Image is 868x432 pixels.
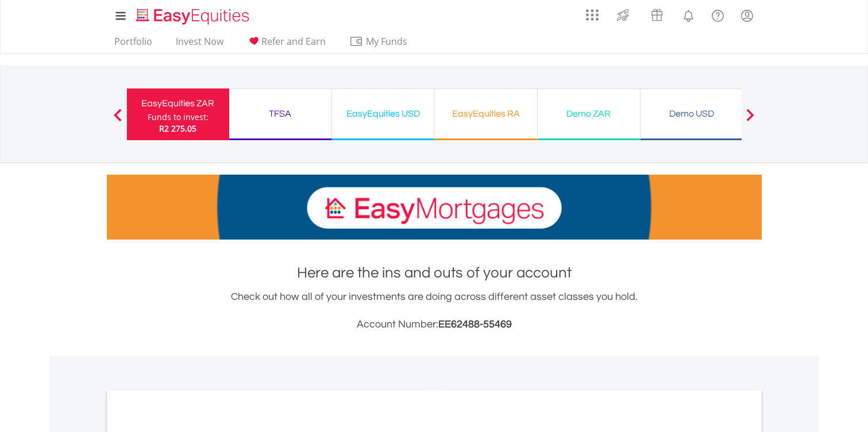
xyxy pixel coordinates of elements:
[732,3,762,28] a: My Profile
[106,114,129,126] button: Previous
[134,95,222,111] div: EasyEquities ZAR
[674,3,703,26] a: Notifications
[107,175,762,240] img: EasyMortage Promotion Banner
[640,3,674,24] a: Vouchers
[107,263,762,283] h1: Here are the ins and outs of your account
[171,36,228,53] a: Invest Now
[545,106,633,122] div: Demo ZAR
[132,3,254,26] a: Home page
[586,9,599,21] img: grid-menu-icon.svg
[242,36,330,53] a: Refer and Earn
[159,123,196,134] span: R2 275.05
[110,36,157,53] a: Portfolio
[107,289,762,333] div: Check out how all of your investments are doing across different asset classes you hold.
[614,6,632,24] img: thrive-v2.svg
[339,106,427,122] div: EasyEquities USD
[647,6,666,24] img: vouchers-v2.svg
[349,34,425,49] span: My Funds
[739,114,762,126] button: Next
[438,319,512,330] span: EE62488-55469
[236,106,325,122] div: TFSA
[442,106,530,122] div: EasyEquities RA
[261,35,326,48] span: Refer and Earn
[107,317,762,333] h3: Account Number:
[578,3,606,21] a: AppsGrid
[134,7,254,26] img: EasyEquities_Logo.png
[148,111,209,123] div: Funds to invest:
[647,106,736,122] div: Demo USD
[703,3,732,26] a: FAQ's and Support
